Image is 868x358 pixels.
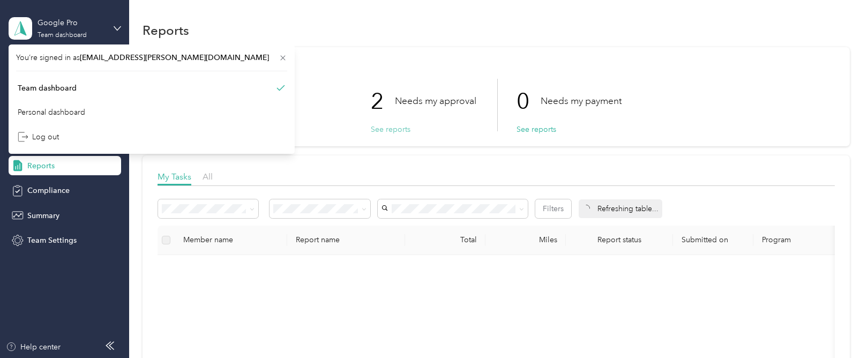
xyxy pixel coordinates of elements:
h1: Reports [143,25,189,36]
p: 2 [371,79,395,124]
button: Help center [6,341,61,353]
button: See reports [517,124,556,135]
h1: My Tasks [158,68,835,79]
div: Google Pro [38,17,104,28]
span: You’re signed in as [16,52,287,63]
span: Report status [574,235,664,244]
p: 0 [517,79,541,124]
div: Miles [494,235,557,244]
th: Member name [175,226,287,255]
span: Compliance [27,185,70,196]
div: Team dashboard [38,32,87,39]
div: Member name [183,235,279,244]
div: Refreshing table... [579,199,662,218]
button: See reports [371,124,410,135]
div: Total [414,235,477,244]
p: Needs my approval [395,94,476,108]
p: Needs my payment [541,94,622,108]
button: Filters [535,199,571,218]
div: Team dashboard [18,83,77,94]
th: Report name [287,226,405,255]
span: All [203,171,213,182]
span: Reports [27,160,55,171]
span: Team Settings [27,235,77,246]
span: [EMAIL_ADDRESS][PERSON_NAME][DOMAIN_NAME] [80,53,269,62]
span: My Tasks [158,171,191,182]
iframe: Everlance-gr Chat Button Frame [808,298,868,358]
th: Submitted on [673,226,753,255]
span: Summary [27,210,59,221]
div: Personal dashboard [18,107,85,118]
div: Log out [18,131,59,143]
